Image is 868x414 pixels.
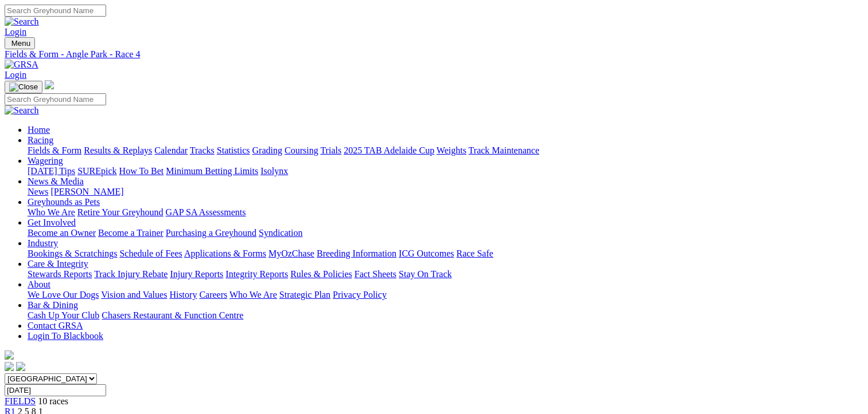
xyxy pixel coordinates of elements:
[355,269,396,279] a: Fact Sheets
[28,331,103,341] a: Login To Blackbook
[166,166,258,176] a: Minimum Betting Limits
[5,70,26,80] a: Login
[16,362,25,371] img: twitter.svg
[5,49,863,60] a: Fields & Form - Angle Park - Race 4
[290,269,352,279] a: Rules & Policies
[154,145,188,155] a: Calendar
[28,218,76,227] a: Get Involved
[28,207,863,218] div: Greyhounds as Pets
[11,39,30,48] span: Menu
[50,187,123,196] a: [PERSON_NAME]
[252,145,282,155] a: Grading
[28,166,75,176] a: [DATE] Tips
[5,396,36,406] a: FIELDS
[199,290,227,299] a: Careers
[119,249,182,258] a: Schedule of Fees
[469,145,539,155] a: Track Maintenance
[229,290,277,299] a: Who We Are
[28,187,48,196] a: News
[260,166,288,176] a: Isolynx
[5,362,14,371] img: facebook.svg
[28,228,96,238] a: Become an Owner
[101,290,167,299] a: Vision and Values
[456,249,493,258] a: Race Safe
[28,259,88,269] a: Care & Integrity
[28,197,100,207] a: Greyhounds as Pets
[5,60,38,70] img: GRSA
[77,207,164,217] a: Retire Your Greyhound
[437,145,466,155] a: Weights
[5,350,14,360] img: logo-grsa-white.png
[28,249,863,259] div: Industry
[28,228,863,238] div: Get Involved
[28,249,117,258] a: Bookings & Scratchings
[344,145,434,155] a: 2025 TAB Adelaide Cup
[184,249,266,258] a: Applications & Forms
[5,17,39,27] img: Search
[166,207,246,217] a: GAP SA Assessments
[28,145,863,156] div: Racing
[84,145,152,155] a: Results & Replays
[5,37,35,49] button: Toggle navigation
[28,290,863,300] div: About
[28,135,53,145] a: Racing
[98,228,164,238] a: Become a Trainer
[28,238,58,248] a: Industry
[28,166,863,176] div: Wagering
[119,166,164,176] a: How To Bet
[5,5,106,17] input: Search
[28,207,75,217] a: Who We Are
[5,105,39,116] img: Search
[317,249,396,258] a: Breeding Information
[166,228,256,238] a: Purchasing a Greyhound
[28,176,84,186] a: News & Media
[28,125,50,135] a: Home
[217,145,250,155] a: Statistics
[190,145,215,155] a: Tracks
[28,310,863,321] div: Bar & Dining
[28,187,863,197] div: News & Media
[5,27,26,37] a: Login
[225,269,288,279] a: Integrity Reports
[268,249,314,258] a: MyOzChase
[5,93,106,105] input: Search
[333,290,387,299] a: Privacy Policy
[28,290,99,299] a: We Love Our Dogs
[28,310,99,320] a: Cash Up Your Club
[285,145,318,155] a: Coursing
[28,321,83,330] a: Contact GRSA
[77,166,116,176] a: SUREpick
[28,269,863,279] div: Care & Integrity
[279,290,330,299] a: Strategic Plan
[399,249,454,258] a: ICG Outcomes
[169,290,197,299] a: History
[170,269,223,279] a: Injury Reports
[320,145,341,155] a: Trials
[38,396,68,406] span: 10 races
[28,156,63,165] a: Wagering
[45,80,54,89] img: logo-grsa-white.png
[28,279,50,289] a: About
[102,310,243,320] a: Chasers Restaurant & Function Centre
[28,269,92,279] a: Stewards Reports
[259,228,302,238] a: Syndication
[28,145,81,155] a: Fields & Form
[28,300,78,310] a: Bar & Dining
[5,384,106,396] input: Select date
[94,269,168,279] a: Track Injury Rebate
[9,82,38,92] img: Close
[399,269,451,279] a: Stay On Track
[5,81,42,93] button: Toggle navigation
